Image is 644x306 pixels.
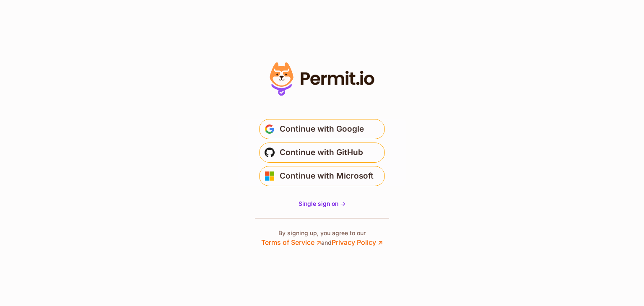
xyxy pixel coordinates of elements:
button: Continue with Microsoft [259,166,385,186]
p: By signing up, you agree to our and [261,229,383,247]
a: Terms of Service ↗ [261,238,321,246]
span: Single sign on -> [299,200,345,207]
button: Continue with Google [259,119,385,139]
span: Continue with GitHub [280,146,363,159]
span: Continue with Google [280,122,364,136]
button: Continue with GitHub [259,143,385,163]
a: Single sign on -> [299,200,345,208]
span: Continue with Microsoft [280,169,374,183]
a: Privacy Policy ↗ [332,238,383,246]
